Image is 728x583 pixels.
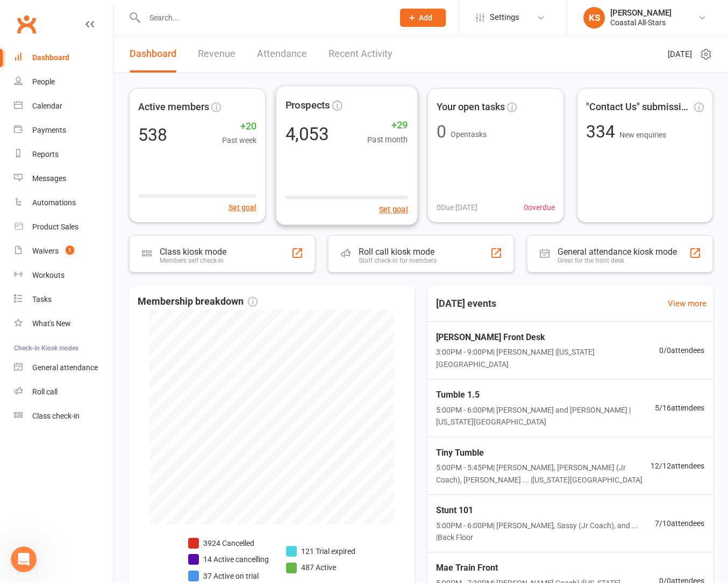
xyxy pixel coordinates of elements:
[32,271,65,279] div: Workouts
[66,246,74,255] span: 1
[32,222,78,231] div: Product Sales
[222,119,256,134] span: +20
[18,507,27,517] span: 😃
[436,561,659,575] span: Mae Train Front
[32,102,62,110] div: Calendar
[188,553,269,565] li: 14 Active cancelling
[436,346,659,370] span: 3:00PM - 9:00PM | [PERSON_NAME] | [US_STATE][GEOGRAPHIC_DATA]
[586,99,693,115] span: "Contact Us" submissions
[286,562,355,573] li: 487 Active
[344,4,363,24] div: Close
[655,517,704,529] span: 7 / 10 attendees
[32,77,55,86] div: People
[359,247,437,257] div: Roll call kiosk mode
[14,46,113,70] a: Dashboard
[610,8,672,18] div: [PERSON_NAME]
[285,97,330,113] span: Prospects
[14,94,113,118] a: Calendar
[651,460,704,472] span: 12 / 12 attendees
[451,130,487,139] span: Open tasks
[14,142,113,167] a: Reports
[524,201,555,213] span: 0 overdue
[436,462,651,486] span: 5:00PM - 5:45PM | [PERSON_NAME], [PERSON_NAME] (Jr Coach), [PERSON_NAME] ... | [US_STATE][GEOGRAP...
[14,191,113,215] a: Automations
[436,330,659,344] span: [PERSON_NAME] Front Desk
[14,404,113,428] a: Class kiosk mode
[9,507,18,517] span: neutral face reaction
[188,570,269,582] li: 37 Active on trial
[367,133,408,146] span: Past month
[329,35,392,73] a: Recent Activity
[32,295,52,304] div: Tasks
[130,35,176,73] a: Dashboard
[400,9,446,27] button: Add
[586,121,619,142] span: 334
[222,134,256,146] span: Past week
[32,387,58,396] div: Roll call
[14,167,113,191] a: Messages
[141,10,386,25] input: Search...
[437,123,446,140] div: 0
[138,294,258,310] span: Membership breakdown
[138,99,209,115] span: Active members
[160,257,226,264] div: Members self check-in
[32,174,66,183] div: Messages
[11,546,37,572] iframe: Intercom live chat
[490,5,519,30] span: Settings
[13,11,40,38] a: Clubworx
[655,402,704,414] span: 5 / 16 attendees
[14,70,113,94] a: People
[437,201,477,213] span: 0 Due [DATE]
[32,319,71,328] div: What's New
[668,297,706,310] a: View more
[359,257,437,264] div: Staff check-in for members
[367,117,408,133] span: +29
[32,363,98,372] div: General attendance
[198,35,235,73] a: Revenue
[379,203,408,215] button: Set goal
[14,118,113,142] a: Payments
[160,247,226,257] div: Class kiosk mode
[436,388,655,402] span: Tumble 1.5
[32,150,59,159] div: Reports
[610,18,672,27] div: Coastal All-Stars
[14,263,113,287] a: Workouts
[619,131,666,139] span: New enquiries
[14,215,113,239] a: Product Sales
[323,4,344,25] button: Collapse window
[32,53,69,62] div: Dashboard
[437,99,505,115] span: Your open tasks
[18,507,27,517] span: smiley reaction
[14,356,113,380] a: General attendance kiosk mode
[32,412,80,420] div: Class check-in
[7,4,27,25] button: go back
[659,344,704,356] span: 0 / 0 attendees
[286,545,355,557] li: 121 Trial expired
[558,247,677,257] div: General attendance kiosk mode
[257,35,307,73] a: Attendance
[583,7,605,28] div: KS
[436,404,655,428] span: 5:00PM - 6:00PM | [PERSON_NAME] and [PERSON_NAME] | [US_STATE][GEOGRAPHIC_DATA]
[14,239,113,263] a: Waivers 1
[285,125,329,142] div: 4,053
[32,247,59,255] div: Waivers
[668,48,692,61] span: [DATE]
[427,294,505,313] h3: [DATE] events
[138,126,167,143] div: 538
[14,380,113,404] a: Roll call
[436,520,655,544] span: 5:00PM - 6:00PM | [PERSON_NAME], Sassy (Jr Coach), and ... | Back Floor
[419,13,432,22] span: Add
[436,503,655,517] span: Stunt 101
[9,507,18,517] span: 😐
[32,126,66,134] div: Payments
[229,201,256,213] button: Set goal
[14,312,113,336] a: What's New
[436,446,651,460] span: Tiny Tumble
[32,198,76,207] div: Automations
[14,287,113,312] a: Tasks
[558,257,677,264] div: Great for the front desk
[188,537,269,549] li: 3924 Cancelled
